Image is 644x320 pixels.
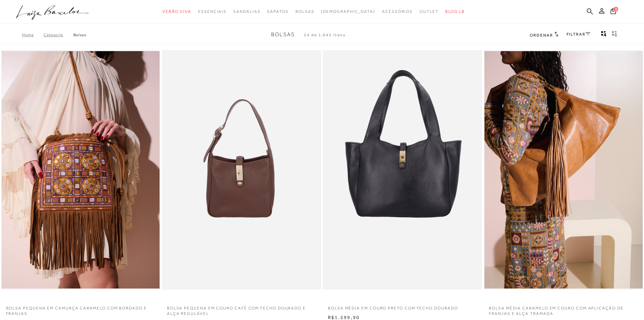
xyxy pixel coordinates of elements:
[198,5,226,18] a: noSubCategoriesText
[162,9,191,14] span: Verão Viva
[609,7,618,17] button: 0
[323,301,482,311] a: BOLSA MÉDIA EM COURO PRETO COM FECHO DOURADO
[304,33,346,37] span: 24 de 1.045 itens
[295,5,314,18] a: noSubCategoriesText
[233,5,260,18] a: noSubCategoriesText
[420,9,438,14] span: Outlet
[324,51,481,289] img: BOLSA MÉDIA EM COURO PRETO COM FECHO DOURADO
[484,301,643,317] a: BOLSA MÉDIA CARAMELO EM COURO COM APLICAÇÃO DE FRANJAS E ALÇA TRAMADA
[162,5,191,18] a: noSubCategoriesText
[1,301,160,317] a: BOLSA PEQUENA EM CAMURÇA CARAMELO COM BORDADO E FRANJAS
[328,315,360,320] span: R$1.599,90
[233,9,260,14] span: Sandálias
[271,31,295,38] span: Bolsas
[420,5,438,18] a: noSubCategoriesText
[614,7,618,12] span: 0
[484,51,642,289] a: BOLSA MÉDIA CARAMELO EM COURO COM APLICAÇÃO DE FRANJAS E ALÇA TRAMADA BOLSA MÉDIA CARAMELO EM COU...
[321,5,375,18] a: noSubCategoriesText
[321,9,375,14] span: [DEMOGRAPHIC_DATA]
[267,9,288,14] span: Sapatos
[445,5,465,18] a: BLOG LB
[198,9,226,14] span: Essenciais
[567,32,590,37] a: FILTRAR
[445,9,465,14] span: BLOG LB
[162,301,321,317] a: BOLSA PEQUENA EM COURO CAFÉ COM FECHO DOURADO E ALÇA REGULÁVEL
[2,51,160,289] img: BOLSA PEQUENA EM CAMURÇA CARAMELO COM BORDADO E FRANJAS
[2,51,160,289] a: BOLSA PEQUENA EM CAMURÇA CARAMELO COM BORDADO E FRANJAS BOLSA PEQUENA EM CAMURÇA CARAMELO COM BOR...
[382,9,413,14] span: Acessórios
[599,30,609,39] button: Mostrar 4 produtos por linha
[295,9,314,14] span: Bolsas
[267,5,288,18] a: noSubCategoriesText
[484,51,642,289] img: BOLSA MÉDIA CARAMELO EM COURO COM APLICAÇÃO DE FRANJAS E ALÇA TRAMADA
[530,33,553,38] span: Ordenar
[73,33,87,37] a: Bolsas
[163,51,320,289] img: BOLSA PEQUENA EM COURO CAFÉ COM FECHO DOURADO E ALÇA REGULÁVEL
[163,51,320,289] a: BOLSA PEQUENA EM COURO CAFÉ COM FECHO DOURADO E ALÇA REGULÁVEL BOLSA PEQUENA EM COURO CAFÉ COM FE...
[22,33,44,37] a: Home
[324,51,481,289] a: BOLSA MÉDIA EM COURO PRETO COM FECHO DOURADO BOLSA MÉDIA EM COURO PRETO COM FECHO DOURADO
[382,5,413,18] a: noSubCategoriesText
[44,33,73,37] a: Categoria
[610,30,619,39] button: gridText6Desc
